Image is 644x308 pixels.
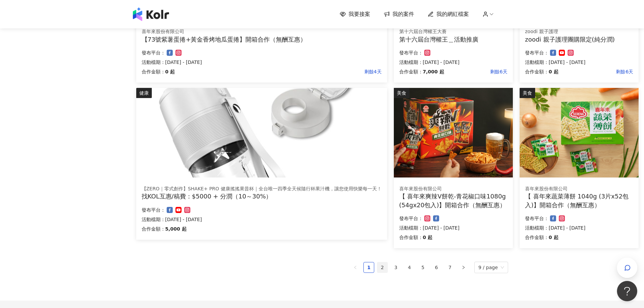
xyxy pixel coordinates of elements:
[142,58,382,66] p: 活動檔期：[DATE] - [DATE]
[444,68,507,76] p: 剩餘6天
[617,281,637,301] iframe: Help Scout Beacon - Open
[391,262,401,273] a: 3
[364,262,374,273] a: 1
[558,68,634,76] p: 剩餘6天
[404,262,414,273] a: 4
[520,88,639,177] img: 喜年來蔬菜薄餅 1040g (3片x52包入
[399,186,507,192] div: 喜年來股份有限公司
[549,68,558,76] p: 0 起
[445,262,455,273] a: 7
[461,265,466,269] span: right
[399,233,423,241] p: 合作金額：
[142,225,165,233] p: 合作金額：
[175,68,381,76] p: 剩餘4天
[399,35,507,44] div: 第十六屆台灣權王＿活動推廣
[418,262,428,273] a: 5
[525,224,633,232] p: 活動檔期：[DATE] - [DATE]
[525,49,549,57] p: 發布平台：
[142,215,382,223] p: 活動檔期：[DATE] - [DATE]
[384,10,414,18] a: 我的案件
[525,214,549,222] p: 發布平台：
[399,224,507,232] p: 活動檔期：[DATE] - [DATE]
[525,28,633,35] div: zoodi 親子護理
[525,233,549,241] p: 合作金額：
[142,49,165,57] p: 發布平台：
[349,10,370,18] span: 我要接案
[478,262,504,273] span: 9 / page
[549,233,558,241] p: 0 起
[133,7,169,21] img: logo
[423,68,444,76] p: 7,000 起
[399,214,423,222] p: 發布平台：
[399,28,507,35] div: 第十六屆台灣權王大賽
[525,58,633,66] p: 活動檔期：[DATE] - [DATE]
[165,68,175,76] p: 0 起
[377,262,387,273] a: 2
[136,88,387,177] img: 【ZERO｜零式創作】SHAKE+ pro 健康搖搖果昔杯｜全台唯一四季全天候隨行杯果汁機，讓您使用快樂每一天！
[350,262,361,273] button: left
[399,192,507,209] div: 【 喜年來爽辣V餅乾-青花椒口味1080g (54gx20包入)】開箱合作（無酬互惠）
[142,206,165,214] p: 發布平台：
[525,35,633,44] div: zoodi 親子護理團購限定(純分潤)
[423,233,433,241] p: 0 起
[428,10,469,18] a: 我的網紅檔案
[399,68,423,76] p: 合作金額：
[142,68,165,76] p: 合作金額：
[525,192,633,209] div: 【 喜年來蔬菜薄餅 1040g (3片x52包入)】開箱合作（無酬互惠）
[458,262,469,273] li: Next Page
[136,88,152,98] div: 健康
[399,58,507,66] p: 活動檔期：[DATE] - [DATE]
[399,49,423,57] p: 發布平台：
[340,10,370,18] a: 我要接案
[392,10,414,18] span: 我的案件
[525,68,549,76] p: 合作金額：
[458,262,469,273] button: right
[142,28,382,35] div: 喜年來股份有限公司
[142,186,382,192] div: 【ZERO｜零式創作】SHAKE+ PRO 健康搖搖果昔杯｜全台唯一四季全天候隨行杯果汁機，讓您使用快樂每一天！
[525,186,633,192] div: 喜年來股份有限公司
[474,262,508,273] div: Page Size
[436,10,469,18] span: 我的網紅檔案
[142,192,382,200] div: 找KOL互惠/稿費：$5000 + 分潤（10～30%）
[142,35,382,44] div: 【73號紫薯蛋捲+黃金香烤地瓜蛋捲】開箱合作（無酬互惠）
[350,262,361,273] li: Previous Page
[520,88,535,98] div: 美食
[165,225,187,233] p: 5,000 起
[431,262,442,273] a: 6
[353,265,357,269] span: left
[394,88,409,98] div: 美食
[394,88,513,177] img: 喜年來爽辣V餅乾-青花椒口味1080g (54gx20包入)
